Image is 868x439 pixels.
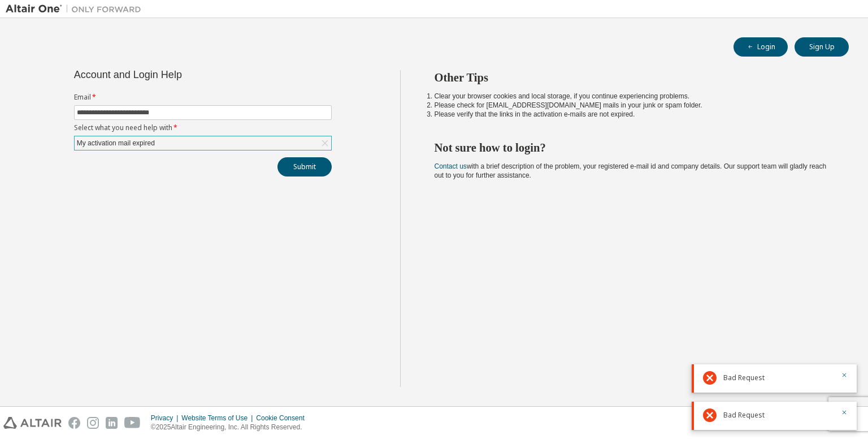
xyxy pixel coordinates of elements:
li: Please verify that the links in the activation e-mails are not expired. [435,110,829,119]
div: My activation mail expired [75,137,157,149]
div: Website Terms of Use [181,414,256,423]
button: Login [734,37,788,57]
img: Altair One [6,3,147,15]
a: Contact us [435,162,467,170]
span: Bad Request [723,373,765,382]
span: Bad Request [723,411,765,420]
li: Please check for [EMAIL_ADDRESS][DOMAIN_NAME] mails in your junk or spam folder. [435,101,829,110]
div: Account and Login Help [74,70,280,79]
div: Cookie Consent [256,414,311,423]
img: linkedin.svg [106,417,118,429]
img: youtube.svg [124,417,141,429]
li: Clear your browser cookies and local storage, if you continue experiencing problems. [435,92,829,101]
p: © 2025 Altair Engineering, Inc. All Rights Reserved. [151,423,311,432]
span: with a brief description of the problem, your registered e-mail id and company details. Our suppo... [435,162,827,179]
h2: Not sure how to login? [435,140,829,155]
label: Email [74,93,332,102]
button: Submit [277,157,332,177]
img: instagram.svg [87,417,99,429]
label: Select what you need help with [74,123,332,132]
button: Sign Up [795,37,849,57]
img: facebook.svg [68,417,80,429]
img: altair_logo.svg [3,417,62,429]
h2: Other Tips [435,70,829,85]
div: Privacy [151,414,181,423]
div: My activation mail expired [75,136,331,150]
